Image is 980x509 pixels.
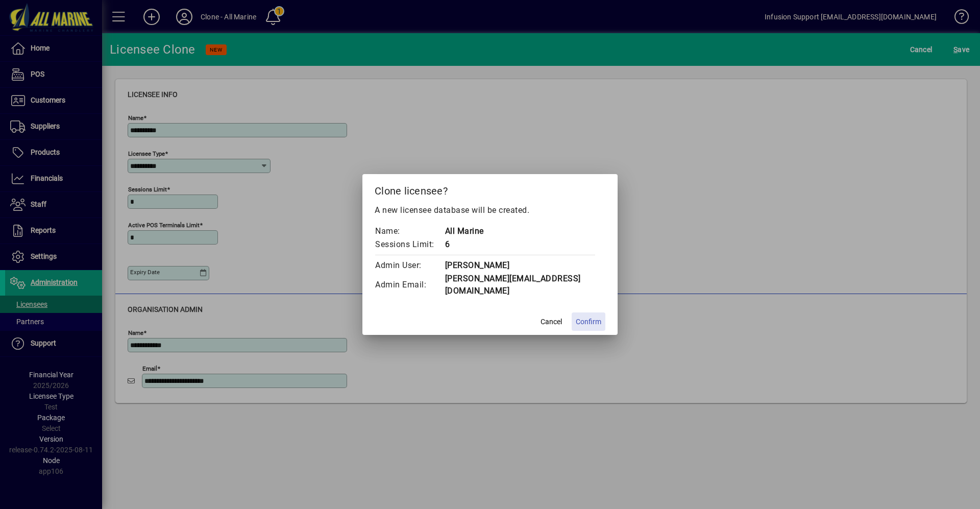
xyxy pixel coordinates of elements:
[375,272,445,298] td: Admin Email:
[375,238,445,251] td: Sessions Limit:
[375,225,445,238] td: Name:
[375,259,445,272] td: Admin User:
[362,174,618,204] h2: Clone licensee?
[445,272,606,298] td: [PERSON_NAME][EMAIL_ADDRESS][DOMAIN_NAME]
[445,239,450,249] span: 6
[572,312,605,331] button: Confirm
[445,225,606,238] td: All Marine
[541,317,562,327] span: Cancel
[445,259,606,272] td: [PERSON_NAME]
[576,317,601,327] span: Confirm
[535,312,568,331] button: Cancel
[375,204,605,216] p: A new licensee database will be created.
